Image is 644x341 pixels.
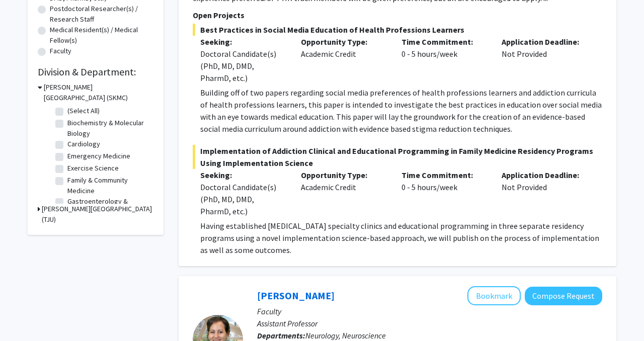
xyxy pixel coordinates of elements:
span: Best Practices in Social Media Education of Health Professions Learners [193,24,602,36]
p: Open Projects [193,9,602,21]
label: Exercise Science [67,163,119,174]
span: Implementation of Addiction Clinical and Educational Programming in Family Medicine Residency Pro... [193,145,602,169]
h3: [PERSON_NAME][GEOGRAPHIC_DATA] (SKMC) [44,82,153,103]
div: Not Provided [494,169,595,217]
p: Faculty [257,305,602,317]
h3: [PERSON_NAME][GEOGRAPHIC_DATA] (TJU) [42,204,153,225]
label: Cardiology [67,139,100,149]
button: Add Noa Herz to Bookmarks [467,286,521,305]
label: (Select All) [67,106,100,116]
div: Not Provided [494,36,595,84]
h2: Division & Department: [38,66,153,78]
p: Opportunity Type: [301,36,386,48]
label: Faculty [50,46,71,56]
p: Seeking: [200,36,286,48]
p: Time Commitment: [401,36,487,48]
div: 0 - 5 hours/week [394,36,495,84]
iframe: Chat [8,296,43,333]
div: Doctoral Candidate(s) (PhD, MD, DMD, PharmD, etc.) [200,181,286,217]
b: Departments: [257,330,305,340]
a: [PERSON_NAME] [257,289,335,302]
label: Emergency Medicine [67,151,130,161]
div: 0 - 5 hours/week [394,169,495,217]
p: Seeking: [200,169,286,181]
div: Academic Credit [293,169,394,217]
label: Postdoctoral Researcher(s) / Research Staff [50,4,153,25]
p: Building off of two papers regarding social media preferences of health professions learners and ... [200,87,602,135]
p: Application Deadline: [502,169,587,181]
p: Opportunity Type: [301,169,386,181]
p: Time Commitment: [401,169,487,181]
div: Academic Credit [293,36,394,84]
label: Gastroenterology & Hepatology [67,196,151,217]
p: Having established [MEDICAL_DATA] specialty clinics and educational programming in three separate... [200,220,602,256]
p: Assistant Professor [257,317,602,329]
p: Application Deadline: [502,36,587,48]
label: Medical Resident(s) / Medical Fellow(s) [50,25,153,46]
span: Neurology, Neuroscience [305,330,386,340]
label: Family & Community Medicine [67,175,151,196]
button: Compose Request to Noa Herz [525,287,602,305]
div: Doctoral Candidate(s) (PhD, MD, DMD, PharmD, etc.) [200,48,286,84]
label: Biochemistry & Molecular Biology [67,118,151,139]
